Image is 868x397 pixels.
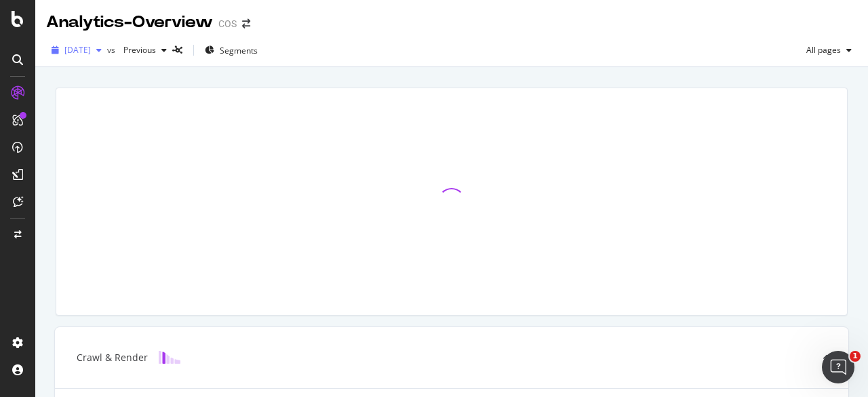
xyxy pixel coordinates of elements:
[46,11,213,34] div: Analytics - Overview
[118,39,172,61] button: Previous
[199,39,263,61] button: Segments
[64,44,91,56] span: 2025 Sep. 6th
[107,44,118,56] span: vs
[159,351,180,364] img: block-icon
[801,44,841,56] span: All pages
[850,351,861,362] span: 1
[77,351,148,364] div: Crawl & Render
[822,351,854,383] iframe: Intercom live chat
[801,39,857,61] button: All pages
[220,45,258,56] span: Segments
[118,44,156,56] span: Previous
[218,17,237,31] div: COS
[46,39,107,61] button: [DATE]
[242,19,250,29] div: arrow-right-arrow-left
